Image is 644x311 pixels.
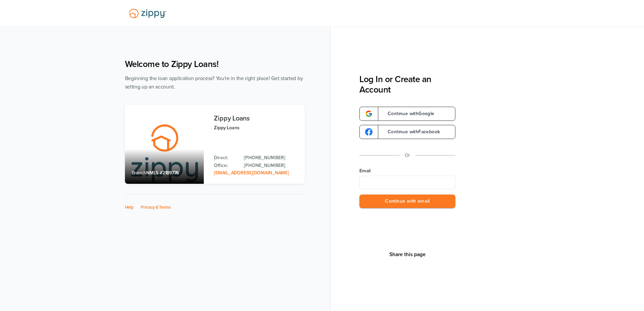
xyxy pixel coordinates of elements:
[359,107,455,121] a: google-logoContinue withGoogle
[214,162,237,169] p: Office:
[359,195,455,208] button: Continue with email
[214,170,289,176] a: Email Address: zippyguide@zippymh.com
[244,162,298,169] a: Office Phone: 512-975-2947
[125,205,134,210] a: Help
[381,111,434,116] span: Continue with Google
[387,251,428,258] button: Share This Page
[244,154,298,162] a: Direct Phone: 512-975-2947
[125,75,303,90] span: Beginning the loan application process? You're in the right place! Get started by setting up an a...
[146,170,179,176] span: NMLS #2189776
[359,168,455,174] label: Email
[214,154,237,162] p: Direct:
[214,124,298,132] p: Zippy Loans
[125,59,305,69] h1: Welcome to Zippy Loans!
[132,170,147,176] span: Branch
[141,205,171,210] a: Privacy & Terms
[359,125,455,139] a: google-logoContinue withFacebook
[405,151,410,160] p: Or
[365,128,373,136] img: google-logo
[381,130,440,134] span: Continue with Facebook
[359,74,455,95] h3: Log In or Create an Account
[365,110,373,117] img: google-logo
[359,176,455,189] input: Email Address
[214,115,298,122] h3: Zippy Loans
[125,6,170,21] img: Lender Logo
